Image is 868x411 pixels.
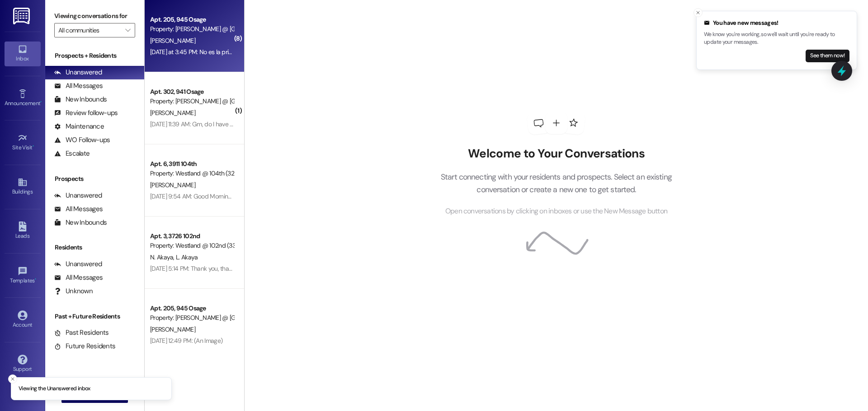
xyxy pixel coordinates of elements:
div: Maintenance [54,122,104,131]
div: [DATE] at 3:45 PM: No es la primera vez que lo hacen ya he avisado otras veces [150,48,358,56]
a: Leads [5,219,41,243]
label: Viewing conversations for [54,9,135,23]
h2: Welcome to Your Conversations [427,147,685,161]
button: Close toast [8,374,17,383]
div: Apt. 205, 945 Osage [150,15,234,24]
div: Past Residents [54,328,109,337]
div: Prospects [45,174,144,184]
span: [PERSON_NAME] [150,181,195,189]
div: Unanswered [54,259,102,269]
i:  [125,27,130,34]
div: [DATE] 9:54 AM: Good Morning! Nobody will be there. You can let them in. Spray please. [150,192,379,200]
div: Apt. 6, 3911 104th [150,159,234,169]
div: Apt. 205, 945 Osage [150,304,234,313]
p: Start connecting with your residents and prospects. Select an existing conversation or create a n... [427,171,685,196]
div: Unknown [54,286,93,296]
span: • [35,276,36,282]
div: All Messages [54,81,103,91]
a: Site Visit • [5,130,41,155]
div: Escalate [54,149,90,158]
span: [PERSON_NAME] [150,109,195,117]
div: Unanswered [54,68,102,77]
span: • [40,99,42,105]
div: Property: Westland @ 102nd (3307) [150,241,234,250]
span: L. Akaya [176,253,198,261]
div: Residents [45,243,144,252]
a: Buildings [5,175,41,199]
div: All Messages [54,204,103,214]
div: Property: Westland @ 104th (3296) [150,169,234,178]
input: All communities [58,23,121,37]
span: N. Akaya [150,253,176,261]
a: Support [5,352,41,376]
img: ResiDesk Logo [13,8,32,24]
div: All Messages [54,273,103,282]
div: Review follow-ups [54,108,118,118]
span: [PERSON_NAME] [150,325,195,333]
div: Property: [PERSON_NAME] @ [GEOGRAPHIC_DATA] (3291) [150,313,234,323]
button: Close toast [693,8,703,17]
p: We know you're working, so we'll wait until you're ready to update your messages. [704,31,849,46]
div: Unanswered [54,191,102,200]
a: Templates • [5,263,41,288]
a: Account [5,308,41,332]
div: Future Residents [54,342,115,351]
span: [PERSON_NAME] [150,37,195,45]
div: Property: [PERSON_NAME] @ [GEOGRAPHIC_DATA] (3291) [150,24,234,34]
div: You have new messages! [704,18,849,28]
div: [DATE] 12:49 PM: (An Image) [150,337,222,345]
div: Property: [PERSON_NAME] @ [GEOGRAPHIC_DATA] (3291) [150,97,234,106]
a: Inbox [5,42,41,66]
div: WO Follow-ups [54,135,110,145]
div: [DATE] 5:14 PM: Thank you, that is the person that we let park in our space property. I will let ... [150,264,437,272]
div: [DATE] 11:39 AM: Gm, do I have a package in your office? It was delivered [DATE]? This is [PERSON... [150,120,453,128]
div: New Inbounds [54,95,107,104]
span: • [33,143,34,149]
span: Open conversations by clicking on inboxes or use the New Message button [445,206,667,217]
p: Viewing the Unanswered inbox [19,385,90,393]
div: Apt. 302, 941 Osage [150,87,234,97]
button: See them now! [806,50,849,62]
div: Prospects + Residents [45,51,144,60]
div: Apt. 3, 3726 102nd [150,231,234,241]
div: New Inbounds [54,218,107,227]
div: Past + Future Residents [45,312,144,321]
